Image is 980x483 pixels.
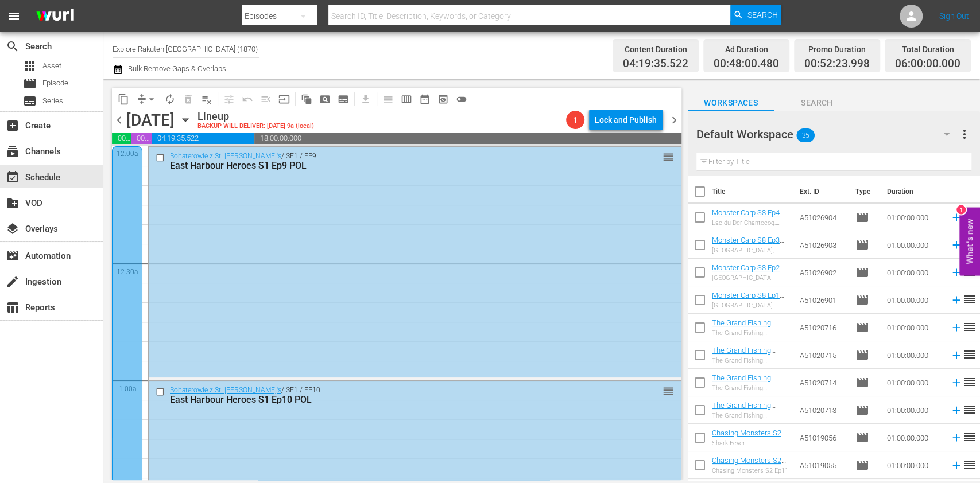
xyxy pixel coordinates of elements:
[6,170,20,184] span: Schedule
[136,94,148,105] span: compress
[712,401,776,427] a: The Grand Fishing Adventure S1 Ep1 (Nature Version)
[170,152,281,160] a: Bohaterowie z St. [PERSON_NAME]'s
[793,176,849,208] th: Ext. ID
[6,249,20,263] span: Automation
[714,41,779,57] div: Ad Duration
[6,145,20,158] span: Channels
[963,293,977,306] span: reorder
[712,318,776,344] a: The Grand Fishing Adventure S1 Ep4 (Nature Version)
[437,94,449,105] span: preview_outlined
[795,396,851,424] td: A51020713
[456,94,467,105] span: toggle_off
[712,274,791,282] div: [GEOGRAPHIC_DATA]
[197,123,314,130] div: BACKUP WILL DELIVER: [DATE] 9a (local)
[712,412,791,419] div: The Grand Fishing Adventure S1 Ep1
[114,90,133,108] span: Copy Lineup
[712,357,791,364] div: The Grand Fishing Adventure S1 Ep3
[712,176,793,208] th: Title
[950,376,963,389] svg: Add to Schedule
[334,90,353,108] span: Create Series Block
[855,348,869,362] span: Episode
[131,133,152,144] span: 00:52:23.998
[623,57,688,71] span: 04:19:35.522
[595,110,657,130] div: Lock and Publish
[855,321,869,334] span: Episode
[855,238,869,252] span: Episode
[275,90,293,108] span: Update Metadata from Key Asset
[319,94,331,105] span: pageview_outlined
[882,341,946,369] td: 01:00:00.000
[353,88,375,110] span: Download as CSV
[950,459,963,472] svg: Add to Schedule
[6,275,20,289] span: Ingestion
[397,90,416,108] span: Week Calendar View
[958,120,971,148] button: more_vert
[795,314,851,341] td: A51020716
[152,133,254,144] span: 04:19:35.522
[956,205,966,215] div: 1
[795,204,851,231] td: A51026904
[663,151,674,162] button: reorder
[164,94,176,105] span: autorenew_outlined
[963,375,977,389] span: reorder
[170,386,618,405] div: / SE1 / EP10:
[963,403,977,416] span: reorder
[42,77,68,89] span: Episode
[795,369,851,396] td: A51020714
[401,94,412,105] span: calendar_view_week_outlined
[301,94,312,105] span: auto_awesome_motion_outlined
[238,90,257,108] span: Revert to Primary Episode
[416,90,434,108] span: Month Calendar View
[959,208,980,276] button: Open Feedback Widget
[126,111,175,130] div: [DATE]
[895,41,960,57] div: Total Duration
[278,94,290,105] span: input
[712,236,784,253] a: Monster Carp S8 Ep3 (Nature Version)
[23,94,37,108] span: Series
[882,259,946,286] td: 01:00:00.000
[712,467,791,474] div: Chasing Monsters S2 Ep11
[950,294,963,306] svg: Add to Schedule
[855,293,869,307] span: Episode
[774,96,860,110] span: Search
[712,439,791,447] div: Shark Fever
[712,208,784,225] a: Monster Carp S8 Ep4 (Nature Version)
[855,266,869,279] span: Episode
[589,110,663,130] button: Lock and Publish
[714,57,779,71] span: 00:48:00.480
[6,301,20,314] span: Reports
[688,96,774,110] span: Workspaces
[126,64,226,73] span: Bulk Remove Gaps & Overlaps
[42,60,61,72] span: Asset
[895,57,960,71] span: 06:00:00.000
[963,320,977,334] span: reorder
[118,94,129,105] span: content_copy
[566,115,584,124] span: 1
[882,204,946,231] td: 01:00:00.000
[7,9,21,23] span: menu
[170,386,281,394] a: Bohaterowie z St. [PERSON_NAME]'s
[663,151,674,163] span: reorder
[712,384,791,392] div: The Grand Fishing Adventure S1 Ep2
[795,424,851,451] td: A51019056
[170,394,618,405] div: East Harbour Heroes S1 Ep10 POL
[855,431,869,445] span: Episode
[712,291,784,308] a: Monster Carp S8 Ep1 (Nature Version)
[6,40,20,53] span: Search
[882,424,946,451] td: 01:00:00.000
[963,458,977,472] span: reorder
[28,3,83,30] img: ans4CAIJ8jUAAAAAAAAAAAAAAAAAAAAAAAAgQb4GAAAAAAAAAAAAAAAAAAAAAAAAJMjXAAAAAAAAAAAAAAAAAAAAAAAAgAT5G...
[112,133,131,144] span: 00:48:00.480
[795,231,851,259] td: A51026903
[855,376,869,389] span: Episode
[146,94,157,105] span: arrow_drop_down
[623,41,688,57] div: Content Duration
[939,11,969,21] a: Sign Out
[23,59,37,73] span: Asset
[6,196,20,210] span: VOD
[170,152,618,171] div: / SE1 / EP9:
[112,113,126,127] span: chevron_left
[293,88,316,110] span: Refresh All Search Blocks
[855,458,869,472] span: Episode
[316,90,334,108] span: Create Search Block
